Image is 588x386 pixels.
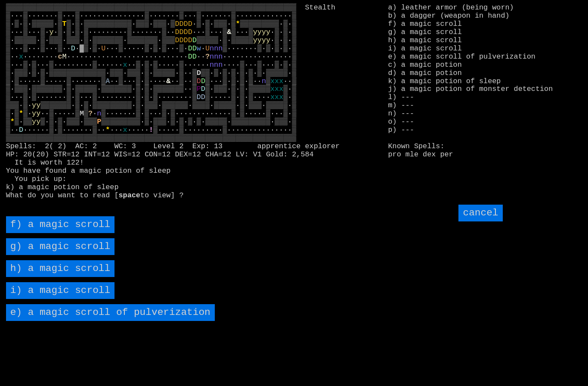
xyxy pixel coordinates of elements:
font: D [188,36,192,44]
font: P [97,118,101,126]
font: x [275,77,279,85]
font: x [270,77,275,85]
font: y [266,36,270,44]
font: x [270,85,275,93]
font: x [279,77,283,85]
font: ? [88,109,93,118]
font: w [197,44,201,53]
font: c [58,53,62,61]
font: x [123,126,127,134]
font: D [192,36,197,44]
font: D [179,36,183,44]
font: M [80,109,84,118]
font: D [197,69,201,77]
font: D [197,93,201,101]
font: y [262,28,266,36]
font: n [218,53,223,61]
font: x [123,61,127,69]
font: n [214,53,218,61]
font: D [175,20,179,28]
font: n [262,77,266,85]
font: y [32,118,36,126]
font: y [32,109,36,118]
font: T [62,20,67,28]
font: n [214,44,218,53]
font: x [19,53,23,61]
stats: a) leather armor (being worn) b) a dagger (weapon in hand) f) a magic scroll g) a magic scroll h)... [388,4,582,120]
font: y [253,36,257,44]
font: x [279,85,283,93]
font: U [205,44,210,53]
font: n [218,61,223,69]
font: D [179,20,184,28]
font: D [201,85,205,93]
font: y [257,28,262,36]
b: space [119,191,140,199]
font: D [188,28,192,36]
font: D [188,20,192,28]
font: n [214,61,218,69]
font: x [270,93,275,101]
larn: ▒▒▒▒▒▒▒▒▒▒▒▒▒▒▒▒▒▒▒▒▒▒▒▒▒▒▒▒▒▒▒▒▒▒▒▒▒▒▒▒▒▒▒▒▒▒▒▒▒▒▒▒▒▒▒▒▒▒▒▒▒▒▒▒▒▒▒ Stealth ▒···▒·······▒···▒····... [6,4,377,197]
font: ! [149,126,153,134]
font: n [210,44,214,53]
font: D [188,44,192,53]
font: & [166,77,170,85]
font: x [275,93,279,101]
font: y [36,118,40,126]
input: g) a magic scroll [6,238,115,255]
font: D [184,36,188,44]
font: D [175,36,179,44]
input: f) a magic scroll [6,216,115,233]
font: n [97,109,101,118]
font: D [192,44,197,53]
font: U [101,44,105,53]
font: D [71,44,75,53]
font: D [197,77,201,85]
font: x [275,85,279,93]
font: y [257,36,262,44]
font: D [179,28,184,36]
font: D [19,126,23,134]
font: D [192,53,197,61]
font: n [210,53,214,61]
input: h) a magic scroll [6,260,115,277]
font: A [105,77,110,85]
font: ? [205,53,210,61]
font: & [227,28,231,36]
font: y [266,28,270,36]
font: x [279,93,283,101]
font: n [210,61,214,69]
font: M [62,53,67,61]
font: D [201,77,205,85]
font: P [197,85,201,93]
input: e) a magic scroll of pulverization [6,304,215,321]
font: D [201,93,205,101]
input: i) a magic scroll [6,282,115,299]
font: D [175,28,179,36]
font: y [262,36,266,44]
font: D [188,53,192,61]
font: D [184,28,188,36]
font: y [49,28,53,36]
font: D [184,20,188,28]
font: y [32,101,36,109]
font: y [36,109,40,118]
input: cancel [458,205,502,221]
font: n [218,44,223,53]
font: y [253,28,257,36]
font: y [36,101,40,109]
